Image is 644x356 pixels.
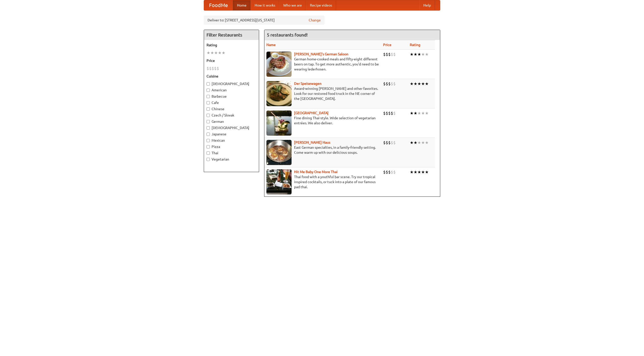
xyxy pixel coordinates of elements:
li: ★ [417,52,421,57]
li: ★ [410,81,414,87]
label: [DEMOGRAPHIC_DATA] [207,125,256,130]
a: [PERSON_NAME]'s German Saloon [294,52,348,56]
li: $ [391,169,393,175]
label: [DEMOGRAPHIC_DATA] [207,81,256,86]
li: ★ [210,50,214,56]
li: $ [391,110,393,116]
li: $ [393,81,396,87]
li: $ [383,140,386,145]
li: $ [386,110,388,116]
li: ★ [421,81,425,87]
li: $ [393,110,396,116]
label: Barbecue [207,94,256,99]
label: Japanese [207,132,256,137]
li: ★ [410,52,414,57]
input: Chinese [207,107,210,111]
li: $ [393,169,396,175]
li: ★ [421,110,425,116]
li: ★ [421,169,425,175]
li: ★ [222,50,225,56]
li: ★ [414,169,417,175]
input: Thai [207,151,210,155]
a: Change [309,18,321,23]
input: American [207,89,210,92]
p: Thai food with a youthful bar scene. Try our tropical inspired cocktails, or tuck into a plate of... [266,174,379,189]
p: Award-winning [PERSON_NAME] and other favorites. Look for our restored food truck in the NE corne... [266,86,379,101]
li: $ [391,140,393,145]
li: $ [388,140,391,145]
li: ★ [417,140,421,145]
img: esthers.jpg [266,52,292,77]
li: ★ [414,140,417,145]
li: $ [386,81,388,87]
li: ★ [417,110,421,116]
li: ★ [425,81,429,87]
li: $ [393,52,396,57]
input: Japanese [207,133,210,136]
li: $ [388,81,391,87]
img: satay.jpg [266,110,292,136]
li: ★ [425,52,429,57]
img: kohlhaus.jpg [266,140,292,165]
li: ★ [425,110,429,116]
h4: Filter Restaurants [204,30,259,40]
li: ★ [425,169,429,175]
h5: Price [207,58,256,63]
a: How it works [251,0,279,10]
a: Rating [410,43,420,47]
li: ★ [417,81,421,87]
li: $ [388,110,391,116]
li: $ [383,110,386,116]
li: ★ [207,50,210,56]
li: ★ [421,140,425,145]
li: $ [388,52,391,57]
a: Hit Me Baby One More Thai [294,170,338,174]
a: Who we are [279,0,306,10]
h5: Cuisine [207,74,256,79]
a: Home [233,0,251,10]
img: speisewagen.jpg [266,81,292,106]
input: Barbecue [207,95,210,98]
input: [DEMOGRAPHIC_DATA] [207,82,210,86]
a: [GEOGRAPHIC_DATA] [294,111,329,115]
li: $ [386,169,388,175]
label: German [207,119,256,124]
li: $ [212,66,214,71]
label: Chinese [207,106,256,111]
label: Mexican [207,138,256,143]
a: Name [266,43,276,47]
input: Pizza [207,145,210,148]
li: ★ [414,110,417,116]
li: ★ [414,52,417,57]
li: $ [391,52,393,57]
li: $ [391,81,393,87]
input: Vegetarian [207,158,210,161]
p: East German specialties, in a family-friendly setting. Come warm up with our delicious soups. [266,145,379,155]
input: German [207,120,210,123]
li: $ [214,66,217,71]
input: [DEMOGRAPHIC_DATA] [207,126,210,130]
li: ★ [421,52,425,57]
li: $ [383,169,386,175]
li: ★ [214,50,218,56]
a: Recipe videos [306,0,336,10]
li: ★ [414,81,417,87]
p: Fine dining Thai-style. Wide selection of vegetarian entrées. We also deliver. [266,115,379,126]
ng-pluralize: 5 restaurants found! [267,32,308,37]
input: Czech / Slovak [207,114,210,117]
li: ★ [425,140,429,145]
li: $ [386,140,388,145]
li: $ [207,66,209,71]
li: $ [217,66,219,71]
label: Czech / Slovak [207,113,256,118]
p: German home-cooked meals and fifty-eight different beers on tap. To get more authentic, you'd nee... [266,57,379,72]
li: ★ [410,169,414,175]
a: Der Speisewagen [294,82,321,86]
li: $ [388,169,391,175]
input: Cafe [207,101,210,104]
label: American [207,88,256,93]
li: $ [383,81,386,87]
li: $ [383,52,386,57]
